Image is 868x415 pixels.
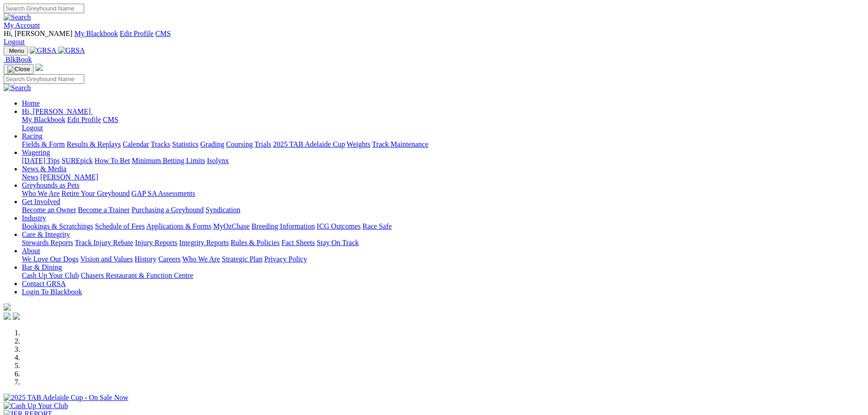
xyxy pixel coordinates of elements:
[222,255,262,263] a: Strategic Plan
[9,47,24,54] span: Menu
[4,64,34,74] button: Toggle navigation
[95,157,130,164] a: How To Bet
[22,222,864,231] div: Industry
[231,239,280,246] a: Rules & Policies
[22,272,79,279] a: Cash Up Your Club
[7,66,30,73] img: Close
[22,173,38,181] a: News
[155,30,171,37] a: CMS
[4,13,31,21] img: Search
[62,157,92,164] a: SUREpick
[151,140,170,148] a: Tracks
[22,132,42,140] a: Racing
[22,272,864,280] div: Bar & Dining
[22,190,60,197] a: Who We Are
[22,280,66,287] a: Contact GRSA
[172,140,199,148] a: Statistics
[22,173,864,181] div: News & Media
[182,255,220,263] a: Who We Are
[22,231,70,238] a: Care & Integrity
[4,84,31,92] img: Search
[207,157,229,164] a: Isolynx
[4,402,68,410] img: Cash Up Your Club
[22,140,65,148] a: Fields & Form
[22,247,40,255] a: About
[22,239,73,246] a: Stewards Reports
[4,74,84,84] input: Search
[254,140,271,148] a: Trials
[135,239,177,246] a: Injury Reports
[123,140,149,148] a: Calendar
[179,239,229,246] a: Integrity Reports
[205,206,240,214] a: Syndication
[78,206,130,214] a: Become a Trainer
[4,30,72,37] span: Hi, [PERSON_NAME]
[81,272,193,279] a: Chasers Restaurant & Function Centre
[103,116,118,123] a: CMS
[22,108,92,115] a: Hi, [PERSON_NAME]
[22,157,864,165] div: Wagering
[95,222,144,230] a: Schedule of Fees
[134,255,156,263] a: History
[58,46,85,55] img: GRSA
[13,313,20,320] img: twitter.svg
[80,255,133,263] a: Vision and Values
[252,222,315,230] a: Breeding Information
[22,198,60,205] a: Get Involved
[347,140,370,148] a: Weights
[62,190,130,197] a: Retire Your Greyhound
[132,157,205,164] a: Minimum Betting Limits
[4,21,40,29] a: My Account
[4,313,11,320] img: facebook.svg
[22,124,43,132] a: Logout
[4,4,84,13] input: Search
[362,222,391,230] a: Race Safe
[4,38,25,46] a: Logout
[22,255,78,263] a: We Love Our Dogs
[22,108,91,115] span: Hi, [PERSON_NAME]
[22,222,93,230] a: Bookings & Scratchings
[132,206,204,214] a: Purchasing a Greyhound
[67,140,121,148] a: Results & Replays
[4,56,32,63] a: BlkBook
[22,255,864,263] div: About
[22,181,79,189] a: Greyhounds as Pets
[213,222,250,230] a: MyOzChase
[22,206,864,214] div: Get Involved
[200,140,224,148] a: Grading
[22,116,66,123] a: My Blackbook
[74,30,118,37] a: My Blackbook
[22,288,82,296] a: Login To Blackbook
[22,263,62,271] a: Bar & Dining
[120,30,154,37] a: Edit Profile
[4,46,28,56] button: Toggle navigation
[36,64,43,71] img: logo-grsa-white.png
[282,239,315,246] a: Fact Sheets
[4,394,128,402] img: 2025 TAB Adelaide Cup - On Sale Now
[22,149,50,156] a: Wagering
[22,214,46,222] a: Industry
[317,239,359,246] a: Stay On Track
[264,255,307,263] a: Privacy Policy
[158,255,180,263] a: Careers
[22,206,76,214] a: Become an Owner
[4,30,864,46] div: My Account
[30,46,56,55] img: GRSA
[372,140,428,148] a: Track Maintenance
[22,165,67,173] a: News & Media
[22,190,864,198] div: Greyhounds as Pets
[40,173,98,181] a: [PERSON_NAME]
[22,140,864,149] div: Racing
[22,116,864,132] div: Hi, [PERSON_NAME]
[22,239,864,247] div: Care & Integrity
[226,140,253,148] a: Coursing
[317,222,360,230] a: ICG Outcomes
[22,99,40,107] a: Home
[273,140,345,148] a: 2025 TAB Adelaide Cup
[67,116,101,123] a: Edit Profile
[22,157,60,164] a: [DATE] Tips
[4,303,11,311] img: logo-grsa-white.png
[5,56,32,63] span: BlkBook
[75,239,133,246] a: Track Injury Rebate
[146,222,211,230] a: Applications & Forms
